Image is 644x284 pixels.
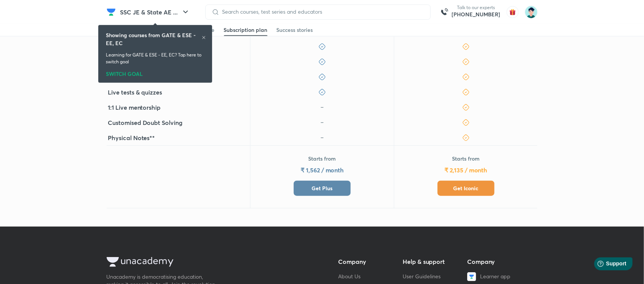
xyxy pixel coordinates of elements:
a: [PHONE_NUMBER] [452,11,501,18]
p: Starts from [452,155,480,163]
p: Learning for GATE & ESE - EE, EC? Tap here to switch goal [106,52,205,65]
a: User Guidelines [403,273,441,280]
h5: Company [339,257,397,266]
h5: Company [467,257,526,266]
h5: Live tests & quizzes [108,88,162,97]
button: Get Plus [294,181,351,196]
h5: Customised Doubt Solving [108,118,183,127]
div: Success stories [277,26,313,34]
img: icon [318,104,326,111]
img: Company Logo [107,8,116,17]
h5: ₹ 1,562 / month [301,166,344,175]
div: SWITCH GOAL [106,68,205,77]
img: icon [318,119,326,126]
span: Get Plus [312,185,332,192]
a: About Us [339,273,361,280]
p: Talk to our experts [452,5,501,11]
img: icon [318,134,326,142]
iframe: Help widget launcher [576,254,636,276]
a: Success stories [277,24,313,36]
span: Get Iconic [453,185,479,192]
img: Learner app [467,272,476,281]
img: Unacademy Logo [107,257,173,267]
a: Learner app [467,272,526,281]
button: Get Iconic [438,181,494,196]
img: call-us [437,5,452,20]
a: Subscription plan [224,24,268,36]
h5: 1:1 Live mentorship [108,103,161,112]
input: Search courses, test series and educators [219,9,424,15]
h5: Physical Notes** [108,133,155,142]
div: Subscription plan [224,26,268,34]
h6: Showing courses from GATE & ESE - EE, EC [106,31,202,47]
img: Shamas Khan [525,6,538,19]
button: SSC JE & State AE ... [116,5,195,20]
h5: ₹ 2,135 / month [445,166,487,175]
h5: Help & support [403,257,461,266]
img: avatar [507,6,519,18]
p: Starts from [308,155,336,163]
